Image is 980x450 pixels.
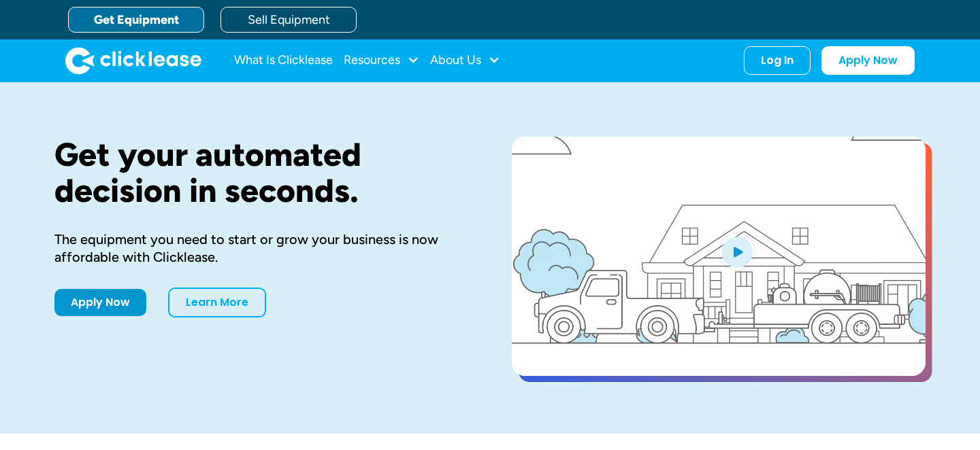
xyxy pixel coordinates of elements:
[220,7,357,33] a: Sell Equipment
[234,47,333,74] a: What Is Clicklease
[168,288,266,317] a: Learn More
[68,7,204,33] a: Get Equipment
[430,47,500,74] div: About Us
[344,47,419,74] div: Resources
[54,230,468,266] div: The equipment you need to start or grow your business is now affordable with Clicklease.
[761,54,794,67] div: Log In
[512,137,926,376] a: open lightbox
[821,46,915,75] a: Apply Now
[65,47,201,74] img: Clicklease logo
[54,137,468,209] h1: Get your automated decision in seconds.
[54,289,146,316] a: Apply Now
[65,47,201,74] a: home
[719,232,755,271] img: Blue play button logo on a light blue circular background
